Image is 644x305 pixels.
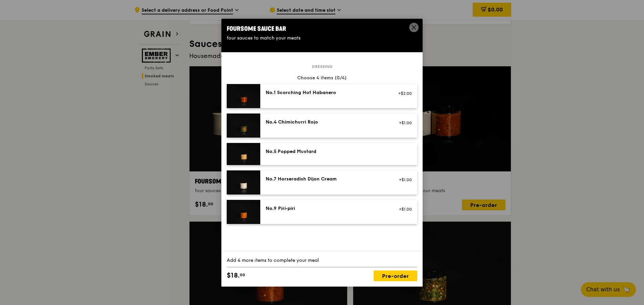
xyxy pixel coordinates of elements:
[266,205,386,212] div: No.9 Piri‑piri
[227,200,260,224] img: daily_normal_DSC00001-5-squashed.jpg
[227,24,417,33] div: Foursome Sauce Bar
[227,271,240,281] span: $18.
[227,170,260,195] img: daily_normal_DSC00037-3-squashed.jpg
[227,113,260,138] img: daily_normal_DSC00002-6-squashed.jpg
[227,35,417,42] div: four sauces to match your meats
[374,271,417,281] div: Pre-order
[394,120,412,126] div: +$1.00
[266,176,386,182] div: No.7 Horseradish Dijon Cream
[266,148,386,155] div: No.5 Popped Mustard
[227,75,417,81] div: Choose 4 items (0/4)
[266,89,386,96] div: No.1 Scorching Hot Habanero
[309,64,335,69] span: Dressing
[394,207,412,212] div: +$1.00
[266,119,386,126] div: No.4 Chimichurri Rojo
[240,272,245,278] span: 00
[394,177,412,182] div: +$1.00
[394,91,412,96] div: +$2.00
[227,84,260,108] img: daily_normal_DSC00035-7-squashed.jpg
[227,143,260,165] img: daily_normal_DSC00003-6-squashed.jpg
[227,257,417,264] div: Add 4 more items to complete your meal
